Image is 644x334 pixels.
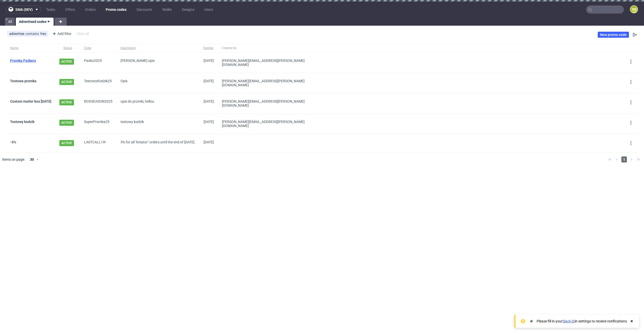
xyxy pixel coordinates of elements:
[159,6,175,14] a: Wallet
[120,46,195,50] span: Description
[84,79,112,87] span: TestowyKodzik25
[103,6,130,14] a: Promo codes
[10,140,16,144] a: -5%
[43,6,58,14] a: Tasks
[120,140,195,144] div: 5% for all "kreator" orders until the end of [DATE].
[204,59,214,63] span: [DATE]
[5,18,15,26] a: All
[59,59,74,65] span: ACTIVE
[84,99,112,107] span: BOXSEASON2025
[120,120,195,124] div: testowy kodzik
[201,6,216,14] a: Users
[59,140,74,146] span: ACTIVE
[179,6,197,14] a: Designs
[10,59,36,63] a: Promka Paśkers
[222,59,323,67] div: [PERSON_NAME][EMAIL_ADDRESS][PERSON_NAME][DOMAIN_NAME]
[27,156,36,163] div: 30
[2,157,25,162] span: Items on page:
[204,140,214,144] span: [DATE]
[84,120,112,128] span: SuperPromka25
[59,99,74,105] span: ACTIVE
[59,79,74,85] span: ACTIVE
[222,46,323,50] span: Created by
[204,79,214,83] span: [DATE]
[10,46,51,50] span: Name
[120,79,195,83] div: Opis
[537,319,627,324] div: Please fill in your in settings to receive notifications
[529,319,534,324] img: Slack
[6,6,41,14] button: sma (dev)
[84,140,112,146] span: LASTCALL19!
[75,30,90,37] div: Clear all
[10,99,51,103] a: Custom mailer box [DATE]
[134,6,155,14] a: Discounts
[621,156,627,162] span: 1
[120,99,195,103] div: opis do promki, hellou
[120,59,195,63] div: [PERSON_NAME] opis
[222,79,323,87] div: [PERSON_NAME][EMAIL_ADDRESS][PERSON_NAME][DOMAIN_NAME]
[84,59,112,67] span: Pasko2025
[62,6,78,14] a: Offers
[222,120,323,128] div: [PERSON_NAME][EMAIL_ADDRESS][PERSON_NAME][DOMAIN_NAME]
[204,120,214,124] span: [DATE]
[598,32,629,38] a: New promo code
[40,32,46,36] div: Yes
[59,120,74,126] span: ACTIVE
[222,99,323,107] div: [PERSON_NAME][EMAIL_ADDRESS][PERSON_NAME][DOMAIN_NAME]
[10,120,34,124] a: Testowy kodzik
[84,46,112,50] span: Code
[82,6,99,14] a: Orders
[50,30,72,38] div: Add filter
[25,32,40,36] span: contains
[16,18,54,26] a: Advertised codes
[204,46,214,50] span: Expires
[15,8,33,11] span: sma (dev)
[59,46,76,50] span: Status
[562,319,575,323] a: Slack ID
[204,99,214,103] span: [DATE]
[9,32,25,36] span: advertise
[10,79,36,83] a: Testowa promka
[630,6,637,13] figcaption: BM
